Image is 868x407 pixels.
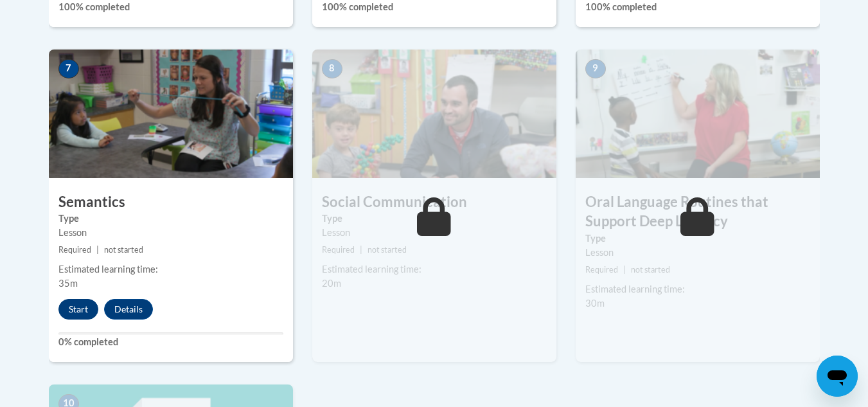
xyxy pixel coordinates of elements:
h3: Oral Language Routines that Support Deep Literacy [576,192,820,232]
span: not started [631,265,670,275]
span: Required [322,245,355,255]
iframe: Button to launch messaging window [817,356,858,397]
span: Required [58,245,91,255]
span: | [623,265,626,275]
div: Estimated learning time: [322,262,547,276]
div: Estimated learning time: [585,282,810,296]
span: | [96,245,99,255]
label: Type [322,212,547,226]
span: 35m [58,278,78,289]
span: 30m [585,298,605,309]
img: Course Image [576,50,820,178]
button: Details [104,299,153,320]
img: Course Image [312,50,556,178]
img: Course Image [49,50,293,178]
span: 20m [322,278,341,289]
span: 8 [322,59,342,78]
label: Type [58,212,283,226]
span: | [360,245,362,255]
span: Required [585,265,618,275]
span: 7 [58,59,79,78]
label: 0% completed [58,335,283,349]
label: Type [585,231,810,246]
span: not started [104,245,143,255]
div: Estimated learning time: [58,262,283,276]
div: Lesson [322,226,547,240]
span: 9 [585,59,606,78]
div: Lesson [585,246,810,260]
span: not started [368,245,407,255]
h3: Social Communication [312,192,556,212]
div: Lesson [58,226,283,240]
h3: Semantics [49,192,293,212]
button: Start [58,299,98,320]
